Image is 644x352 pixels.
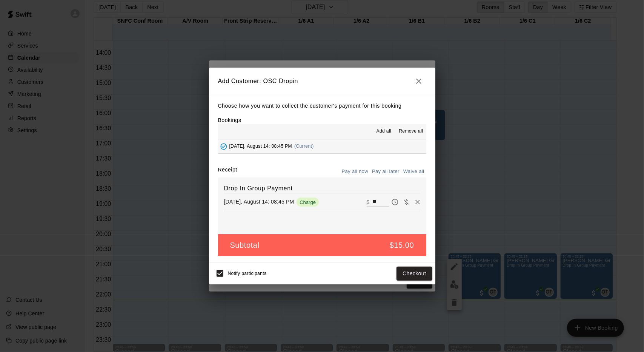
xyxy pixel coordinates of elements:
span: Pay later [389,198,401,205]
button: Added - Collect Payment[DATE], August 14: 08:45 PM(Current) [218,139,426,153]
button: Add all [372,125,396,137]
span: Remove all [399,128,423,135]
span: Notify participants [228,271,267,276]
h2: Add Customer: OSC Dropin [209,68,435,95]
span: Waive payment [401,198,412,205]
p: $ [367,198,370,206]
h5: Subtotal [230,240,260,250]
button: Waive all [401,166,426,178]
span: Add all [377,128,392,135]
p: [DATE], August 14: 08:45 PM [224,198,294,205]
span: Charge [297,199,319,205]
h5: $15.00 [390,240,414,250]
label: Bookings [218,117,241,123]
button: Pay all now [340,166,370,178]
h6: Drop In Group Payment [224,184,420,193]
label: Receipt [218,166,237,178]
button: Remove all [396,125,426,137]
p: Choose how you want to collect the customer's payment for this booking [218,101,426,111]
button: Remove [412,196,423,208]
button: Checkout [397,267,432,281]
button: Added - Collect Payment [218,141,229,152]
button: Pay all later [370,166,401,178]
span: (Current) [294,144,314,149]
span: [DATE], August 14: 08:45 PM [229,144,292,149]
